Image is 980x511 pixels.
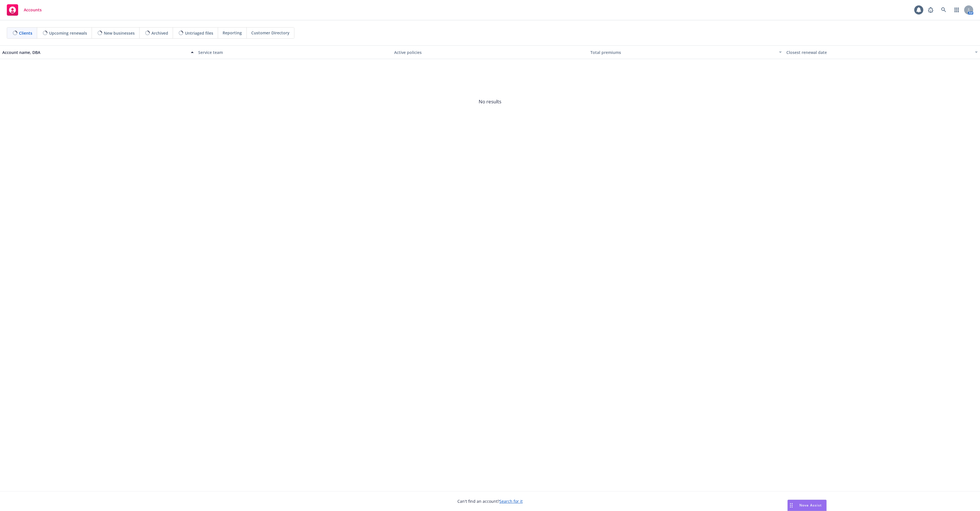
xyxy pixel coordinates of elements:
[786,49,971,55] div: Closest renewal date
[24,8,42,12] span: Accounts
[198,49,390,55] div: Service team
[457,498,523,504] span: Can't find an account?
[5,2,44,18] a: Accounts
[784,45,980,59] button: Closest renewal date
[588,45,784,59] button: Total premiums
[951,4,962,16] a: Switch app
[251,30,290,36] span: Customer Directory
[590,49,776,55] div: Total premiums
[938,4,949,16] a: Search
[392,45,588,59] button: Active policies
[49,30,87,36] span: Upcoming renewals
[394,49,586,55] div: Active policies
[185,30,213,36] span: Untriaged files
[2,49,187,55] div: Account name, DBA
[925,4,936,16] a: Report a Bug
[788,500,795,511] div: Drag to move
[104,30,135,36] span: New businesses
[196,45,392,59] button: Service team
[787,500,827,511] button: Nova Assist
[799,503,822,508] span: Nova Assist
[499,499,523,504] a: Search for it
[151,30,168,36] span: Archived
[223,30,242,36] span: Reporting
[19,30,32,36] span: Clients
